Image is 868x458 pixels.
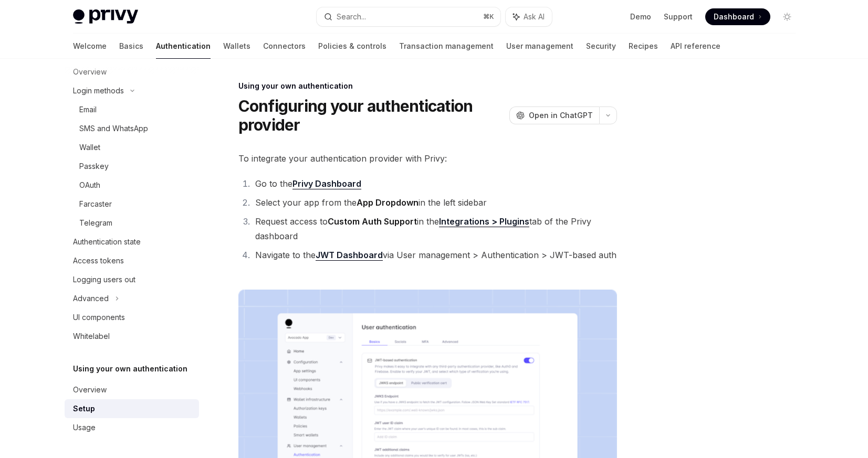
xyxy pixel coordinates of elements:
div: Access tokens [73,254,124,267]
a: SMS and WhatsApp [65,119,199,138]
div: Usage [73,421,96,434]
a: Connectors [263,34,306,59]
button: Search...⌘K [317,7,500,26]
div: Email [79,103,97,116]
h5: Using your own authentication [73,363,187,375]
div: UI components [73,311,125,324]
a: Policies & controls [318,34,386,59]
a: Overview [65,380,199,399]
a: Wallets [223,34,250,59]
a: Integrations > Plugins [439,216,529,227]
a: OAuth [65,176,199,195]
a: Setup [65,399,199,418]
a: Dashboard [705,8,770,25]
a: UI components [65,308,199,327]
a: Access tokens [65,251,199,270]
div: Overview [73,384,107,396]
div: Wallet [79,141,100,154]
div: Farcaster [79,198,112,210]
a: Security [586,34,616,59]
span: ⌘ K [483,13,494,21]
img: light logo [73,9,138,24]
div: Logging users out [73,273,135,286]
span: Open in ChatGPT [529,110,593,121]
button: Open in ChatGPT [509,106,599,124]
div: OAuth [79,179,100,191]
button: Ask AI [506,7,552,26]
a: User management [506,34,573,59]
a: Telegram [65,214,199,232]
a: Usage [65,418,199,437]
div: Whitelabel [73,330,110,343]
div: SMS and WhatsApp [79,122,148,135]
span: To integrate your authentication provider with Privy: [238,151,617,166]
div: Authentication state [73,236,141,248]
a: Whitelabel [65,327,199,346]
a: Privy Dashboard [292,178,361,189]
a: Email [65,100,199,119]
a: Support [664,12,693,22]
li: Navigate to the via User management > Authentication > JWT-based auth [252,248,617,262]
a: API reference [671,34,720,59]
a: Recipes [629,34,658,59]
span: Ask AI [524,12,545,22]
div: Login methods [73,84,124,97]
div: Telegram [79,217,112,229]
a: Farcaster [65,195,199,214]
li: Request access to in the tab of the Privy dashboard [252,214,617,243]
div: Advanced [73,292,109,305]
a: Authentication state [65,232,199,251]
div: Using your own authentication [238,81,617,91]
a: Wallet [65,138,199,157]
a: Basics [119,34,143,59]
button: Toggle dark mode [779,8,796,25]
strong: Custom Auth Support [328,216,417,227]
a: Passkey [65,157,199,176]
a: Logging users out [65,270,199,289]
strong: App Dropdown [357,197,419,208]
li: Select your app from the in the left sidebar [252,195,617,210]
a: Authentication [156,34,211,59]
a: JWT Dashboard [316,250,383,261]
div: Passkey [79,160,109,173]
div: Setup [73,402,95,415]
span: Dashboard [714,12,754,22]
strong: Privy Dashboard [292,178,361,189]
div: Search... [337,10,366,23]
a: Welcome [73,34,107,59]
a: Transaction management [399,34,494,59]
a: Demo [630,12,651,22]
li: Go to the [252,176,617,191]
h1: Configuring your authentication provider [238,97,505,134]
